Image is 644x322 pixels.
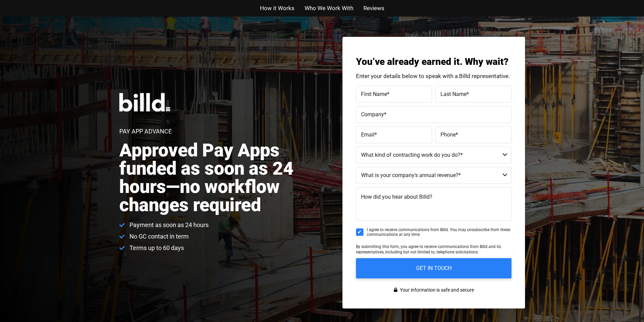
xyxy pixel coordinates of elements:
[356,57,511,67] h3: You’ve already earned it. Why wait?
[128,232,189,241] span: No GC contact in term
[398,285,474,295] span: Your information is safe and secure
[440,91,467,97] span: Last Name
[305,3,353,13] a: Who We Work With
[128,221,209,229] span: Payment as soon as 24 hours
[367,227,511,237] span: I agree to receive communications from Billd. You may unsubscribe from these communications at an...
[356,258,511,278] input: GET IN TOUCH
[440,131,456,138] span: Phone
[119,141,330,214] h2: Approved Pay Apps funded as soon as 24 hours—no workflow changes required
[128,244,184,252] span: Terms up to 60 days
[361,131,375,138] span: Email
[119,128,172,134] h1: Pay App Advance
[361,91,387,97] span: First Name
[356,244,501,254] span: By submitting this form, you agree to receive communications from Billd and its representatives, ...
[363,3,384,13] a: Reviews
[361,111,384,117] span: Company
[361,194,432,200] span: How did you hear about Billd?
[356,73,511,79] p: Enter your details below to speak with a Billd representative.
[260,3,294,13] a: How it Works
[356,228,363,236] input: I agree to receive communications from Billd. You may unsubscribe from these communications at an...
